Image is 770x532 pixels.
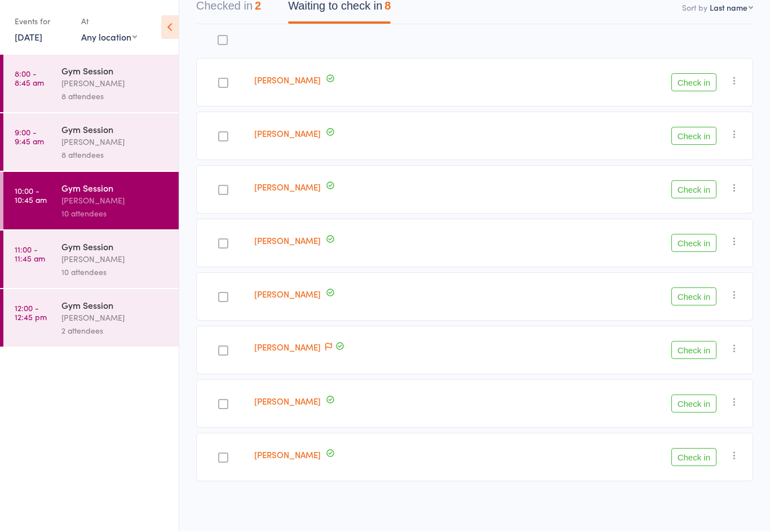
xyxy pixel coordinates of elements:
[671,127,716,145] button: Check in
[254,449,321,461] a: [PERSON_NAME]
[671,288,716,306] button: Check in
[3,290,179,347] a: 12:00 -12:45 pmGym Session[PERSON_NAME]2 attendees
[671,395,716,413] button: Check in
[710,2,747,14] div: Last name
[254,342,321,353] a: [PERSON_NAME]
[81,12,137,31] div: At
[682,2,707,14] label: Sort by
[61,253,169,266] div: [PERSON_NAME]
[61,77,169,90] div: [PERSON_NAME]
[254,396,321,407] a: [PERSON_NAME]
[15,31,42,43] a: [DATE]
[61,136,169,149] div: [PERSON_NAME]
[61,123,169,136] div: Gym Session
[61,241,169,253] div: Gym Session
[15,12,70,31] div: Events for
[81,31,137,43] div: Any location
[61,90,169,103] div: 8 attendees
[15,69,44,87] time: 8:00 - 8:45 am
[671,181,716,199] button: Check in
[15,245,45,263] time: 11:00 - 11:45 am
[61,194,169,207] div: [PERSON_NAME]
[254,235,321,247] a: [PERSON_NAME]
[254,128,321,140] a: [PERSON_NAME]
[61,65,169,77] div: Gym Session
[15,128,44,146] time: 9:00 - 9:45 am
[671,449,716,467] button: Check in
[61,299,169,312] div: Gym Session
[254,289,321,300] a: [PERSON_NAME]
[254,181,321,193] a: [PERSON_NAME]
[3,55,179,113] a: 8:00 -8:45 amGym Session[PERSON_NAME]8 attendees
[671,342,716,360] button: Check in
[61,207,169,220] div: 10 attendees
[3,172,179,230] a: 10:00 -10:45 amGym Session[PERSON_NAME]10 attendees
[61,149,169,162] div: 8 attendees
[3,231,179,289] a: 11:00 -11:45 amGym Session[PERSON_NAME]10 attendees
[61,182,169,194] div: Gym Session
[15,304,47,322] time: 12:00 - 12:45 pm
[254,74,321,86] a: [PERSON_NAME]
[15,187,47,205] time: 10:00 - 10:45 am
[671,74,716,92] button: Check in
[671,234,716,252] button: Check in
[61,325,169,338] div: 2 attendees
[61,266,169,279] div: 10 attendees
[3,114,179,171] a: 9:00 -9:45 amGym Session[PERSON_NAME]8 attendees
[61,312,169,325] div: [PERSON_NAME]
